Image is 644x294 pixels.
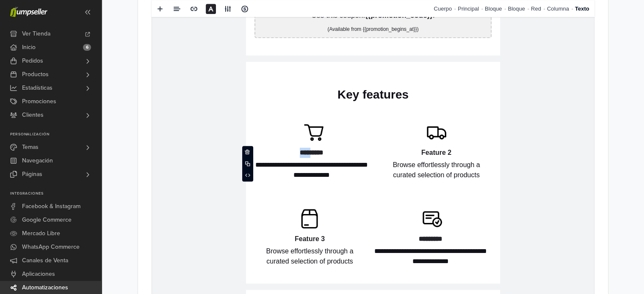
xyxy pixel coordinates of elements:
strong: {{promotion_discount}} of discount [195,258,317,266]
strong: {{ product.price | price }} [108,185,334,203]
a: {{[DOMAIN_NAME]}} [155,31,287,38]
span: {{ product.price | price }} [247,185,327,192]
span: Mercado Libre [22,227,60,240]
span: Canales de Venta [22,254,68,267]
p: Introducing your new must-have! 🌟 Elevate your lifestyle effortlessly with this game-changer from... [102,124,340,154]
span: Aplicaciones [22,267,55,281]
span: Inicio [22,41,36,54]
img: {{product.name}} [218,167,224,174]
span: Ver Tienda [22,27,50,41]
span: Pedidos [22,54,43,68]
span: WhatsApp Commerce [22,240,80,254]
p: Personalización [10,132,101,137]
p: We want to offer you a . [94,256,348,267]
strong: {{ product.price | minus: discount | price }} [108,185,246,192]
strong: {{promotion_code}} [213,284,281,292]
p: Our newest product has been released [102,74,340,107]
span: 6 [83,44,91,51]
span: Promociones [22,95,56,108]
span: Productos [22,68,49,81]
span: Navegación [22,154,53,168]
span: Clientes [22,108,44,122]
span: Estadísticas [22,81,53,95]
re-text: {{[DOMAIN_NAME]}} [155,26,279,40]
span: Páginas [22,168,42,181]
strong: {{ [DOMAIN_NAME] }} [186,175,256,182]
p: Use this coupon: . [108,283,334,294]
span: Google Commerce [22,213,72,227]
span: Temas [22,140,39,154]
a: Buy now [189,209,253,229]
p: Integraciones [10,191,101,196]
span: Facebook & Instagram [22,200,80,213]
img: %7B%7B%20store.logo%20%7D%7D [281,25,287,32]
